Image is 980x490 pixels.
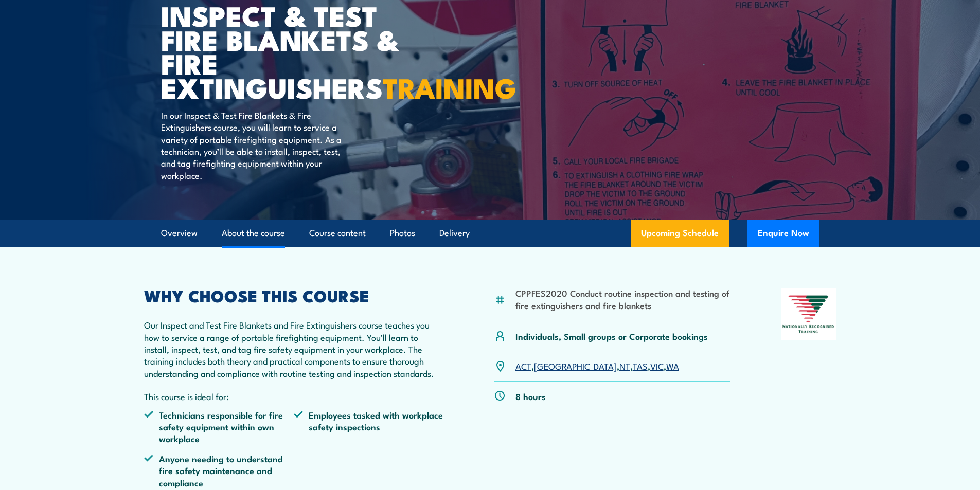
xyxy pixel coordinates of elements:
[515,287,731,311] li: CPPFES2020 Conduct routine inspection and testing of fire extinguishers and fire blankets
[144,288,444,302] h2: WHY CHOOSE THIS COURSE
[631,220,729,247] a: Upcoming Schedule
[222,220,285,247] a: About the course
[309,220,366,247] a: Course content
[294,409,444,445] li: Employees tasked with workplace safety inspections
[747,220,819,247] button: Enquire Now
[633,359,648,372] a: TAS
[390,220,415,247] a: Photos
[619,359,630,372] a: NT
[515,390,546,402] p: 8 hours
[144,319,444,379] p: Our Inspect and Test Fire Blankets and Fire Extinguishers course teaches you how to service a ran...
[515,359,531,372] a: ACT
[161,3,415,99] h1: Inspect & Test Fire Blankets & Fire Extinguishers
[144,390,444,402] p: This course is ideal for:
[144,452,294,488] li: Anyone needing to understand fire safety maintenance and compliance
[534,359,617,372] a: [GEOGRAPHIC_DATA]
[161,220,198,247] a: Overview
[439,220,470,247] a: Delivery
[161,109,349,181] p: In our Inspect & Test Fire Blankets & Fire Extinguishers course, you will learn to service a vari...
[515,360,679,372] p: , , , , ,
[383,65,516,108] strong: TRAINING
[666,359,679,372] a: WA
[515,330,708,342] p: Individuals, Small groups or Corporate bookings
[781,288,836,340] img: Nationally Recognised Training logo.
[144,409,294,445] li: Technicians responsible for fire safety equipment within own workplace
[650,359,664,372] a: VIC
